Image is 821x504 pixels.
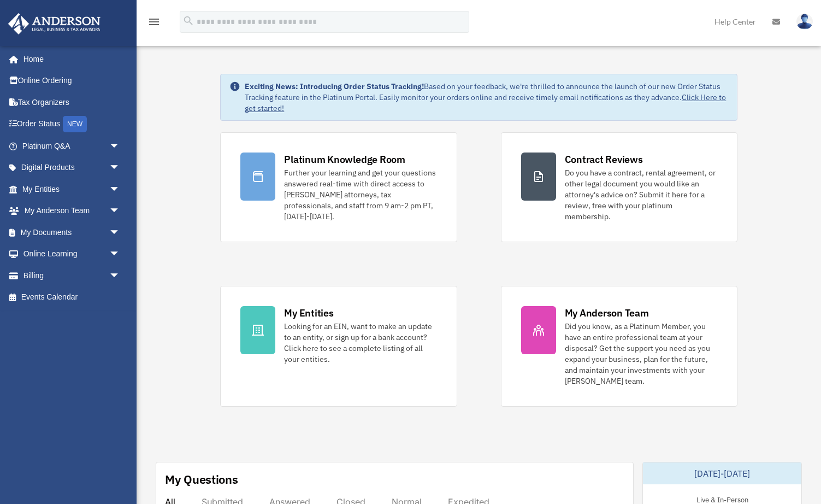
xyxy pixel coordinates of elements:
div: Platinum Knowledge Room [284,153,405,166]
a: Digital Productsarrow_drop_down [8,157,137,179]
div: Further your learning and get your questions answered real-time with direct access to [PERSON_NAM... [284,167,436,222]
div: Do you have a contract, rental agreement, or other legal document you would like an attorney's ad... [565,167,717,222]
div: My Entities [284,306,333,320]
div: My Anderson Team [565,306,649,320]
a: My Entities Looking for an EIN, want to make an update to an entity, or sign up for a bank accoun... [220,286,457,407]
img: User Pic [796,14,813,30]
span: arrow_drop_down [109,135,131,157]
strong: Exciting News: Introducing Order Status Tracking! [245,81,424,91]
span: arrow_drop_down [109,178,131,201]
a: Click Here to get started! [245,92,726,113]
i: search [182,15,194,27]
a: Billingarrow_drop_down [8,265,137,286]
span: arrow_drop_down [109,265,131,287]
a: My Anderson Teamarrow_drop_down [8,200,137,222]
a: Tax Organizers [8,91,137,113]
a: Platinum Q&Aarrow_drop_down [8,135,137,157]
span: arrow_drop_down [109,243,131,266]
a: Online Ordering [8,70,137,92]
div: Based on your feedback, we're thrilled to announce the launch of our new Order Status Tracking fe... [245,81,728,114]
span: arrow_drop_down [109,157,131,179]
a: Events Calendar [8,286,137,308]
span: arrow_drop_down [109,221,131,244]
a: My Entitiesarrow_drop_down [8,178,137,200]
a: Online Learningarrow_drop_down [8,243,137,265]
a: menu [147,19,161,28]
a: Platinum Knowledge Room Further your learning and get your questions answered real-time with dire... [220,132,457,242]
a: Contract Reviews Do you have a contract, rental agreement, or other legal document you would like... [501,132,737,242]
div: NEW [63,116,87,132]
div: Looking for an EIN, want to make an update to an entity, or sign up for a bank account? Click her... [284,321,436,365]
a: Order StatusNEW [8,113,137,136]
div: My Questions [165,471,238,488]
a: Home [8,48,131,70]
a: My Documentsarrow_drop_down [8,221,137,243]
a: My Anderson Team Did you know, as a Platinum Member, you have an entire professional team at your... [501,286,737,407]
div: [DATE]-[DATE] [643,462,801,484]
i: menu [147,15,161,28]
img: Anderson Advisors Platinum Portal [5,13,104,34]
div: Contract Reviews [565,153,643,166]
span: arrow_drop_down [109,200,131,222]
div: Did you know, as a Platinum Member, you have an entire professional team at your disposal? Get th... [565,321,717,386]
